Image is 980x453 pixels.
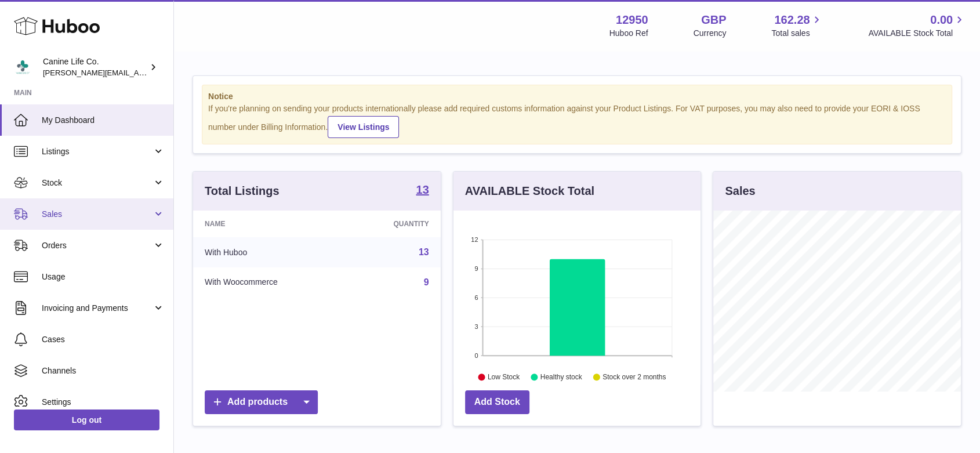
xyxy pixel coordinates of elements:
[474,323,478,330] text: 3
[42,397,165,408] span: Settings
[205,390,318,414] a: Add products
[193,267,347,298] td: With Woocommerce
[14,59,31,76] img: kevin@clsgltd.co.uk
[474,265,478,272] text: 9
[42,365,165,376] span: Channels
[424,277,429,287] a: 9
[774,12,810,28] span: 162.28
[42,240,153,251] span: Orders
[930,12,953,28] span: 0.00
[208,103,946,138] div: If you're planning on sending your products internationally please add required customs informati...
[868,12,966,39] a: 0.00 AVAILABLE Stock Total
[419,247,429,257] a: 13
[14,409,159,430] a: Log out
[416,184,429,195] strong: 13
[42,115,165,126] span: My Dashboard
[43,68,233,77] span: [PERSON_NAME][EMAIL_ADDRESS][DOMAIN_NAME]
[609,28,648,39] div: Huboo Ref
[193,211,347,237] th: Name
[471,236,478,243] text: 12
[771,12,823,39] a: 162.28 Total sales
[42,303,153,314] span: Invoicing and Payments
[474,294,478,301] text: 6
[208,91,946,102] strong: Notice
[42,271,165,282] span: Usage
[193,237,347,267] td: With Huboo
[416,184,429,198] a: 13
[694,28,727,39] div: Currency
[328,116,399,138] a: View Listings
[540,373,583,381] text: Healthy stock
[42,334,165,345] span: Cases
[474,352,478,359] text: 0
[771,28,823,39] span: Total sales
[347,211,441,237] th: Quantity
[465,390,529,414] a: Add Stock
[488,373,520,381] text: Low Stock
[616,12,648,28] strong: 12950
[205,183,280,199] h3: Total Listings
[42,146,153,157] span: Listings
[701,12,726,28] strong: GBP
[42,177,153,189] span: Stock
[602,373,666,381] text: Stock over 2 months
[725,183,755,199] h3: Sales
[465,183,594,199] h3: AVAILABLE Stock Total
[42,209,153,220] span: Sales
[868,28,966,39] span: AVAILABLE Stock Total
[43,56,147,78] div: Canine Life Co.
